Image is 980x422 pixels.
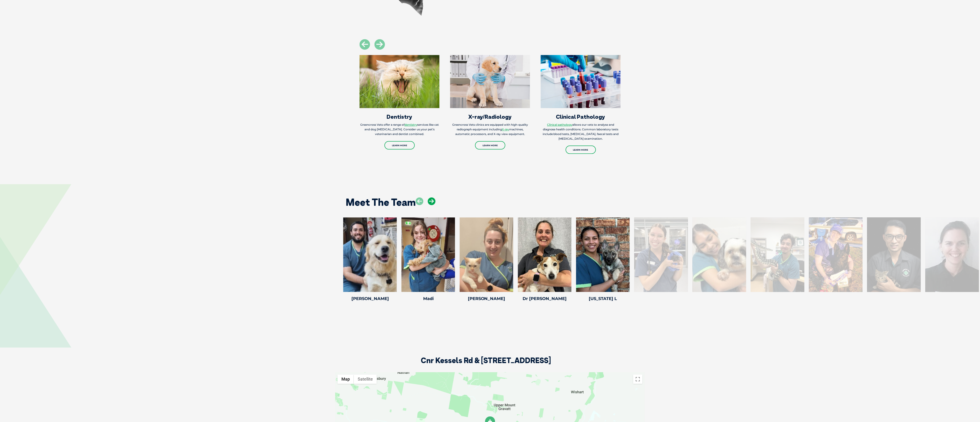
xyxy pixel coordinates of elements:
h3: X-ray/Radiology [450,114,530,119]
h2: Meet The Team [346,197,416,207]
button: Toggle fullscreen view [633,375,643,384]
p: Greencross Vets offer a range of services like cat and dog [MEDICAL_DATA]. Consider us your pet’s... [360,122,439,136]
h3: Clinical Pathology [541,114,621,119]
h4: [PERSON_NAME] [343,297,397,301]
h2: Cnr Kessels Rd & [STREET_ADDRESS] [421,357,551,372]
a: Clinical pathology [547,123,572,126]
button: Show street map [337,375,354,384]
button: Show satellite imagery [354,375,377,384]
h4: [PERSON_NAME] [460,297,513,301]
img: Services_XRay_Radiology [450,55,530,108]
h4: Dr [PERSON_NAME] [518,297,572,301]
a: X-ray [502,128,509,131]
a: Learn More [385,141,415,149]
p: Greencross Vets clinics are equipped with high-quality radiograph equipment including machines, a... [450,122,530,136]
p: allows our vets to analyse and diagnose health conditions. Common laboratory tests include blood ... [541,122,621,141]
h4: Madi [402,297,455,301]
a: Learn More [475,141,505,149]
h4: [US_STATE] L [576,297,630,301]
h3: Dentistry [360,114,439,119]
a: dentistry [405,123,417,126]
a: Learn More [566,145,596,154]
